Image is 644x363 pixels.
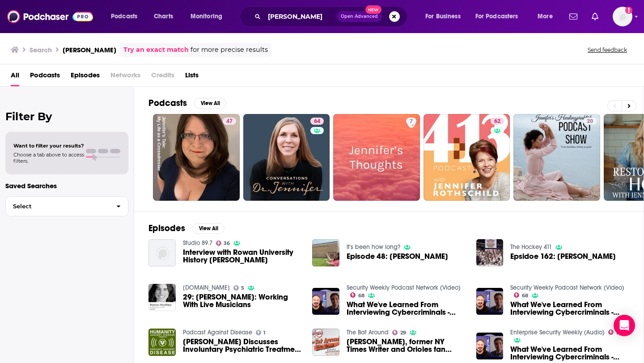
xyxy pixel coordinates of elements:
[585,46,630,54] button: Send feedback
[110,68,140,86] span: Networks
[476,239,504,266] img: Epsidoe 162: Noah Janofsky
[5,181,128,190] p: Saved Searches
[510,243,552,251] a: The Hockey 411
[312,288,339,315] img: What We've Learned From Interviewing Cybercriminals - Adam Janofsky - ESW Vault
[312,329,339,356] img: Michael Janofsky, former NY Times Writer and Orioles fan discusses Manny Machado, Johnathan Schoop
[148,223,225,234] a: EpisodesView All
[538,10,553,23] span: More
[30,46,52,54] h3: Search
[185,68,199,86] a: Lists
[226,117,233,126] span: 47
[347,253,448,260] span: Episode 48: [PERSON_NAME]
[183,293,302,308] span: 29: [PERSON_NAME]: Working With Live Musicians
[312,239,339,266] img: Episode 48: Dave Janofsky
[510,301,629,316] a: What We've Learned From Interviewing Cybercriminals - Adam Janofsky - ESW Vault
[625,7,632,14] svg: Add a profile image
[111,10,137,23] span: Podcasts
[11,68,19,86] a: All
[475,10,518,23] span: For Podcasters
[494,117,500,126] span: 62
[513,114,600,201] a: 20
[63,46,116,54] h3: [PERSON_NAME]
[531,9,564,24] button: open menu
[425,10,461,23] span: For Business
[223,118,236,125] a: 47
[333,114,420,201] a: 7
[341,14,378,19] span: Open Advanced
[470,9,531,24] button: open menu
[510,284,624,291] a: Security Weekly Podcast Network (Video)
[148,97,187,109] h2: Podcasts
[148,9,178,24] a: Charts
[347,253,448,260] a: Episode 48: Dave Janofsky
[123,45,189,55] a: Try an exact match
[310,118,324,125] a: 64
[510,253,616,260] a: Epsidoe 162: Noah Janofsky
[153,114,240,201] a: 47
[30,68,60,86] a: Podcasts
[183,293,302,308] a: 29: Bonnie Janofsky: Working With Live Musicians
[191,45,268,55] span: for more precise results
[587,117,593,126] span: 20
[583,118,597,125] a: 20
[608,329,623,335] a: 57
[350,292,364,298] a: 68
[183,239,212,247] a: Studio 89.7
[410,117,413,126] span: 7
[183,284,230,291] a: soundtrack.academy
[151,68,174,86] span: Credits
[192,223,225,234] button: View All
[476,333,504,360] img: What We've Learned From Interviewing Cybercriminals - Adam Janofsky - ESW Vault
[510,346,629,361] span: What We've Learned From Interviewing Cybercriminals - [PERSON_NAME] - ESW Vault
[491,118,504,125] a: 62
[347,329,389,336] a: The Bat Around
[365,5,381,14] span: New
[241,286,244,290] span: 5
[7,8,93,25] img: Podchaser - Follow, Share and Rate Podcasts
[194,98,226,109] button: View All
[419,9,472,24] button: open menu
[264,9,337,24] input: Search podcasts, credits, & more...
[476,288,504,315] img: What We've Learned From Interviewing Cybercriminals - Adam Janofsky - ESW Vault
[347,284,461,291] a: Security Weekly Podcast Network (Video)
[183,249,302,264] a: Interview with Rowan University History Professor Jennifer Janofsky
[248,6,416,27] div: Search podcasts, credits, & more...
[5,110,128,123] h2: Filter By
[148,239,176,266] img: Interview with Rowan University History Professor Jennifer Janofsky
[6,203,109,209] span: Select
[314,117,320,126] span: 64
[510,253,616,260] span: Epsidoe 162: [PERSON_NAME]
[347,301,466,316] span: What We've Learned From Interviewing Cybercriminals - [PERSON_NAME] - ESW Vault
[5,196,128,216] button: Select
[183,329,252,336] a: Podcast Against Disease
[566,9,581,24] a: Show notifications dropdown
[13,143,84,149] span: Want to filter your results?
[71,68,100,86] a: Episodes
[510,346,629,361] a: What We've Learned From Interviewing Cybercriminals - Adam Janofsky - ESW Vault
[243,114,330,201] a: 64
[184,9,234,24] button: open menu
[424,114,510,201] a: 62
[148,284,176,311] img: 29: Bonnie Janofsky: Working With Live Musicians
[406,118,416,125] a: 7
[400,331,406,335] span: 29
[347,338,466,353] span: [PERSON_NAME], former NY Times Writer and Orioles fan discusses [PERSON_NAME], [PERSON_NAME]
[613,7,632,26] img: User Profile
[183,338,302,353] span: [PERSON_NAME] Discusses Involuntary Psychiatric Treatment - Ep 17
[514,292,528,298] a: 68
[263,331,265,335] span: 1
[392,330,406,335] a: 29
[148,329,176,356] img: Jeff Janofsky Discusses Involuntary Psychiatric Treatment - Ep 17
[183,338,302,353] a: Jeff Janofsky Discusses Involuntary Psychiatric Treatment - Ep 17
[148,223,185,234] h2: Episodes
